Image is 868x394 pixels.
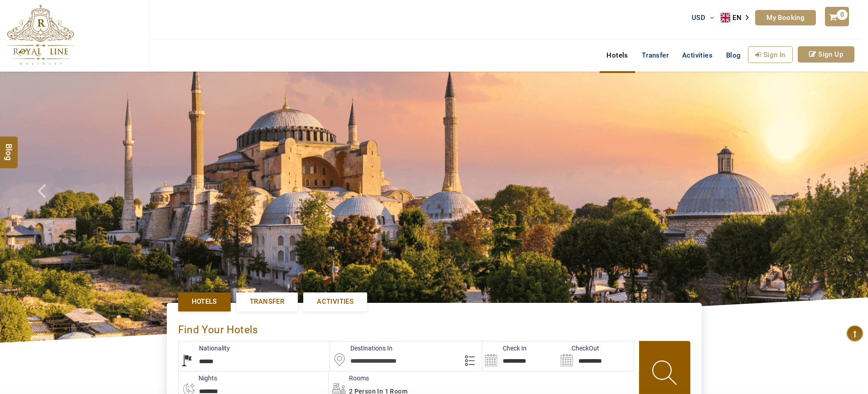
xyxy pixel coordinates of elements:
[330,344,393,353] label: Destinations In
[825,7,849,26] a: 0
[719,46,748,64] a: Blog
[675,46,719,64] a: Activities
[329,374,369,383] label: Rooms
[317,297,354,306] span: Activities
[192,297,217,306] span: Hotels
[721,11,755,24] aside: Language selected: English
[558,344,599,353] label: CheckOut
[600,46,635,64] a: Hotels
[26,72,69,343] a: Check next prev
[250,297,284,306] span: Transfer
[692,14,705,22] span: USD
[755,10,816,25] a: My Booking
[178,374,217,383] label: nights
[635,46,675,64] a: Transfer
[721,11,755,24] a: EN
[236,292,298,311] a: Transfer
[179,344,230,353] label: Nationality
[837,10,848,20] span: 0
[721,11,755,24] div: Language
[7,4,74,65] img: The Royal Line Holidays
[726,51,741,59] span: Blog
[558,341,634,371] input: Search
[178,292,231,311] a: Hotels
[482,341,558,371] input: Search
[178,314,690,341] div: Find Your Hotels
[303,292,367,311] a: Activities
[824,72,868,343] a: Check next image
[798,46,854,63] a: Sign Up
[748,46,793,63] a: Sign In
[482,344,527,353] label: Check In
[3,144,15,151] span: Blog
